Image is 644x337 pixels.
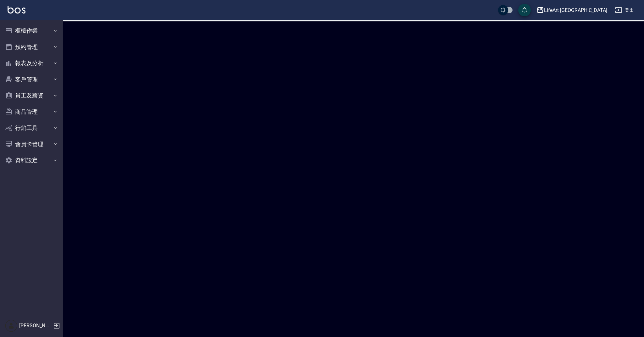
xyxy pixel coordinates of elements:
button: 登出 [612,4,636,16]
button: 會員卡管理 [3,136,60,152]
img: Person [5,319,18,332]
button: 資料設定 [3,152,60,168]
h5: [PERSON_NAME] [19,323,51,329]
button: 行銷工具 [3,120,60,136]
button: 報表及分析 [3,55,60,71]
button: 預約管理 [3,39,60,55]
button: 員工及薪資 [3,87,60,104]
button: LifeArt [GEOGRAPHIC_DATA] [534,4,610,17]
img: Logo [8,6,25,14]
button: 商品管理 [3,104,60,120]
button: save [518,4,531,16]
button: 櫃檯作業 [3,23,60,39]
div: LifeArt [GEOGRAPHIC_DATA] [544,6,607,14]
button: 客戶管理 [3,71,60,88]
